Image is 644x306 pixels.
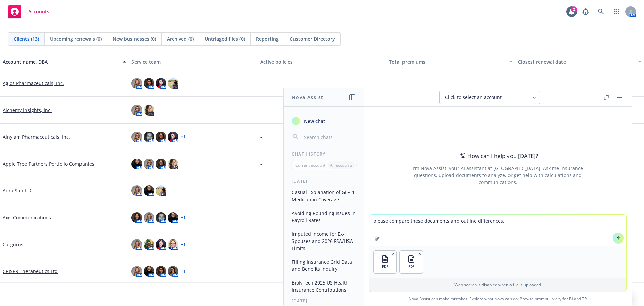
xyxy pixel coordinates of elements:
a: + 1 [181,243,186,247]
span: - [260,133,262,140]
img: photo [156,239,166,250]
img: photo [168,78,178,89]
div: 2 [571,6,577,12]
button: PDF [400,251,423,273]
img: photo [131,185,142,196]
img: photo [144,212,154,223]
button: PDF [374,251,396,273]
span: Customer Directory [290,35,335,42]
span: - [260,187,262,194]
img: photo [168,212,178,223]
img: photo [131,159,142,169]
div: [DATE] [284,178,364,184]
div: Service team [131,58,255,65]
textarea: please compare these documents and outline differences. [369,215,626,246]
button: BioNTech 2025 US Health Insurance Contributions [289,277,359,295]
button: Avoiding Rounding Issues in Payroll Rates [289,208,359,226]
a: Cargurus [3,241,23,248]
img: photo [156,78,166,89]
button: Active policies [258,54,386,70]
img: photo [144,78,154,89]
img: photo [144,105,154,116]
img: photo [168,266,178,277]
button: Total premiums [386,54,515,70]
span: - [260,241,262,248]
a: CRISPR Therapeutics Ltd [3,268,58,275]
div: [DATE] [284,298,364,304]
span: PDF [408,264,414,269]
div: How can I help you [DATE]? [458,151,538,160]
img: photo [156,266,166,277]
span: - [518,80,520,87]
span: Accounts [28,9,49,14]
button: New chat [289,115,359,127]
img: photo [156,212,166,223]
span: - [260,160,262,167]
button: Closest renewal date [515,54,644,70]
a: Agios Pharmaceuticals, Inc. [3,80,64,87]
span: New chat [303,118,325,125]
span: Reporting [256,35,279,42]
img: photo [168,239,178,250]
img: photo [168,132,178,142]
img: photo [144,239,154,250]
span: - [260,106,262,114]
img: photo [144,266,154,277]
a: Axis Communications [3,214,51,221]
a: Alnylam Pharmaceuticals, Inc. [3,133,70,140]
p: All accounts [330,162,353,168]
div: Total premiums [389,58,505,65]
span: - [260,268,262,275]
span: - [260,214,262,221]
div: Active policies [260,58,384,65]
a: Accounts [5,2,52,21]
span: - [389,80,391,87]
span: Clients (13) [14,35,39,42]
img: photo [144,132,154,142]
img: photo [131,239,142,250]
div: Chat History [284,151,364,157]
span: - [260,80,262,87]
a: TR [582,296,587,302]
img: photo [131,105,142,116]
button: Imputed Income for Ex-Spouses and 2026 FSA/HSA Limits [289,228,359,254]
a: Report a Bug [579,5,592,18]
a: + 1 [181,269,186,273]
button: Casual Explanation of GLP-1 Medication Coverage [289,187,359,205]
input: Search chats [303,132,356,142]
img: photo [156,132,166,142]
span: Nova Assist can make mistakes. Explore what Nova can do: Browse prompt library for and [367,292,629,306]
p: Current account [295,162,325,168]
a: Apple Tree Partners Portfolio Companies [3,160,94,167]
h1: Nova Assist [292,94,323,101]
div: I'm Nova Assist, your AI assistant at [GEOGRAPHIC_DATA]. Ask me insurance questions, upload docum... [404,165,592,186]
a: Alchemy Insights, Inc. [3,106,52,114]
a: + 1 [181,135,186,139]
img: photo [168,159,178,169]
a: Aura Sub LLC [3,187,33,194]
button: Click to select an account [439,91,540,104]
p: Web search is disabled when a file is uploaded [373,282,622,288]
span: PDF [382,264,388,269]
a: BI [569,296,573,302]
span: Archived (0) [167,35,194,42]
button: Filling Insurance Grid Data and Benefits Inquiry [289,256,359,274]
img: photo [131,132,142,142]
button: Service team [129,54,258,70]
a: + 1 [181,216,186,220]
div: Account name, DBA [3,58,119,65]
div: Closest renewal date [518,58,634,65]
span: Untriaged files (0) [205,35,245,42]
img: photo [131,212,142,223]
img: photo [144,185,154,196]
img: photo [131,78,142,89]
span: Upcoming renewals (0) [50,35,102,42]
img: photo [156,159,166,169]
img: photo [144,159,154,169]
a: Switch app [610,5,623,18]
img: photo [156,185,166,196]
span: Click to select an account [445,94,502,101]
span: New businesses (0) [113,35,156,42]
img: photo [131,266,142,277]
a: Search [594,5,608,18]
